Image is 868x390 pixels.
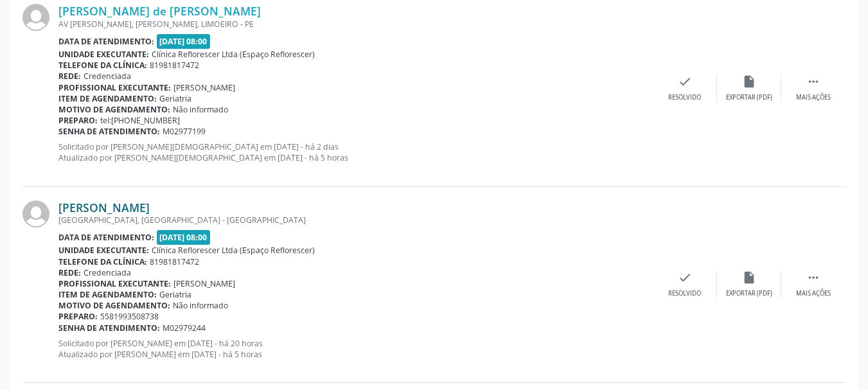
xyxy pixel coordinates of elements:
span: Não informado [173,104,228,115]
div: Exportar (PDF) [726,289,772,298]
span: Clínica Reflorescer Ltda (Espaço Reflorescer) [152,245,315,256]
img: img [22,4,49,31]
div: AV [PERSON_NAME], [PERSON_NAME], LIMOEIRO - PE [58,19,653,30]
div: Resolvido [668,93,701,102]
b: Preparo: [58,311,98,322]
span: M02979244 [163,323,206,333]
div: Resolvido [668,289,701,298]
span: 81981817472 [150,60,199,71]
b: Senha de atendimento: [58,126,160,137]
b: Profissional executante: [58,82,171,93]
span: Credenciada [84,71,131,82]
b: Item de agendamento: [58,289,157,300]
i: insert_drive_file [742,75,756,89]
span: M02977199 [163,126,206,137]
i:  [806,270,820,285]
b: Telefone da clínica: [58,256,147,267]
span: Geriatria [159,289,191,300]
i: insert_drive_file [742,270,756,285]
p: Solicitado por [PERSON_NAME] em [DATE] - há 20 horas Atualizado por [PERSON_NAME] em [DATE] - há ... [58,338,653,360]
span: [DATE] 08:00 [157,34,211,49]
i: check [678,270,692,285]
span: 81981817472 [150,256,199,267]
a: [PERSON_NAME] de [PERSON_NAME] [58,4,261,18]
b: Motivo de agendamento: [58,300,170,311]
b: Telefone da clínica: [58,60,147,71]
span: Credenciada [84,267,131,278]
div: Mais ações [796,93,831,102]
img: img [22,200,49,227]
span: [PERSON_NAME] [173,278,235,289]
span: 5581993508738 [100,311,159,322]
span: tel:[PHONE_NUMBER] [100,115,180,126]
b: Preparo: [58,115,98,126]
b: Item de agendamento: [58,93,157,104]
b: Unidade executante: [58,49,149,60]
b: Senha de atendimento: [58,323,160,333]
span: [DATE] 08:00 [157,230,211,245]
b: Rede: [58,267,81,278]
b: Profissional executante: [58,278,171,289]
b: Rede: [58,71,81,82]
b: Data de atendimento: [58,36,154,47]
i:  [806,75,820,89]
div: Mais ações [796,289,831,298]
a: [PERSON_NAME] [58,200,150,215]
span: Clínica Reflorescer Ltda (Espaço Reflorescer) [152,49,315,60]
b: Motivo de agendamento: [58,104,170,115]
span: [PERSON_NAME] [173,82,235,93]
span: Geriatria [159,93,191,104]
p: Solicitado por [PERSON_NAME][DEMOGRAPHIC_DATA] em [DATE] - há 2 dias Atualizado por [PERSON_NAME]... [58,141,653,163]
div: Exportar (PDF) [726,93,772,102]
i: check [678,75,692,89]
b: Data de atendimento: [58,232,154,243]
span: Não informado [173,300,228,311]
b: Unidade executante: [58,245,149,256]
div: [GEOGRAPHIC_DATA], [GEOGRAPHIC_DATA] - [GEOGRAPHIC_DATA] [58,215,653,226]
